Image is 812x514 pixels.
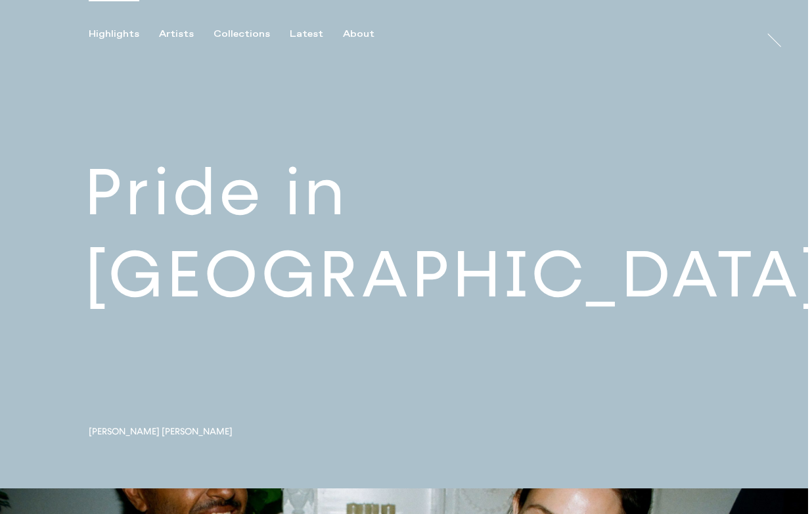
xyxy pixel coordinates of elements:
[89,28,139,40] div: Highlights
[159,28,194,40] div: Artists
[343,28,394,40] button: About
[89,28,159,40] button: Highlights
[159,28,214,40] button: Artists
[343,28,374,40] div: About
[290,28,343,40] button: Latest
[290,28,323,40] div: Latest
[214,28,290,40] button: Collections
[214,28,270,40] div: Collections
